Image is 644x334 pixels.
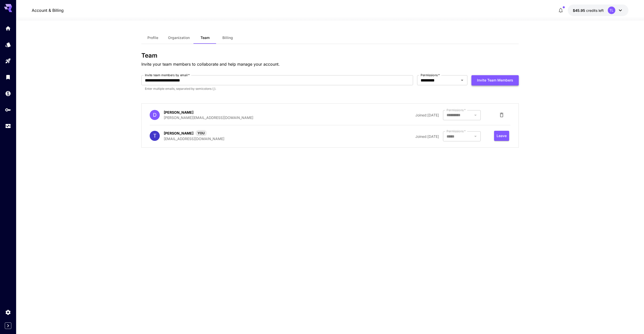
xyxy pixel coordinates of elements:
div: TL [608,7,615,14]
button: Invite team members [471,75,519,86]
p: [PERSON_NAME][EMAIL_ADDRESS][DOMAIN_NAME] [164,115,253,120]
span: Organization [168,35,190,40]
label: Permissions [421,73,440,77]
div: API Keys [5,107,11,113]
p: Enter multiple emails, separated by semicolons (;). [145,86,410,91]
p: Invite your team members to collaborate and help manage your account. [141,61,519,67]
label: Permissions [447,129,466,133]
span: YOU [195,131,207,136]
div: Usage [5,123,11,129]
div: D [150,110,160,120]
div: Library [5,74,11,80]
span: $45.95 [573,8,586,13]
h3: Team [141,52,519,59]
div: $45.9526 [573,8,604,13]
div: Playground [5,58,11,64]
div: Settings [5,309,11,315]
div: T [150,131,160,141]
a: Account & Billing [32,7,64,13]
div: Home [5,25,11,31]
span: Profile [147,35,158,40]
label: Invite team members by email [145,73,190,77]
p: [PERSON_NAME] [164,131,193,136]
span: credits left [586,8,604,13]
div: Wallet [5,90,11,97]
span: Team [200,35,210,40]
button: Leave [494,131,509,141]
span: Joined: [DATE] [415,113,439,117]
button: Open [459,77,466,84]
button: Expand sidebar [5,322,11,329]
nav: breadcrumb [32,7,64,13]
div: Models [5,41,11,48]
p: [PERSON_NAME] [164,110,193,115]
p: [EMAIL_ADDRESS][DOMAIN_NAME] [164,136,224,141]
span: Billing [222,35,233,40]
label: Permissions [447,108,466,112]
button: $45.9526TL [568,5,628,16]
span: Joined: [DATE] [415,134,439,139]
